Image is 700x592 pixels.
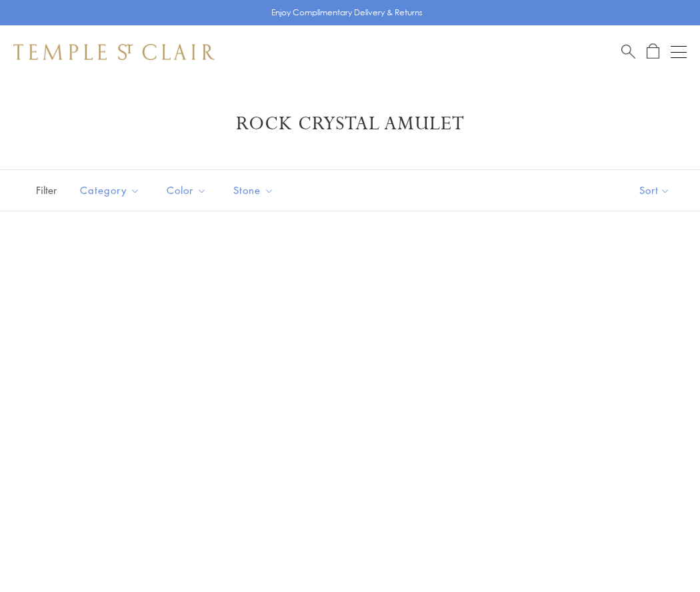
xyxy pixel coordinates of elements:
[609,170,700,211] button: Show sort by
[70,175,150,205] button: Category
[671,44,687,60] button: Open navigation
[227,182,284,199] span: Stone
[13,44,215,60] img: Temple St. Clair
[157,175,217,205] button: Color
[160,182,217,199] span: Color
[223,175,284,205] button: Stone
[621,43,635,60] a: Search
[73,182,150,199] span: Category
[33,112,667,136] h1: Rock Crystal Amulet
[271,6,423,19] p: Enjoy Complimentary Delivery & Returns
[647,43,659,60] a: Open Shopping Bag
